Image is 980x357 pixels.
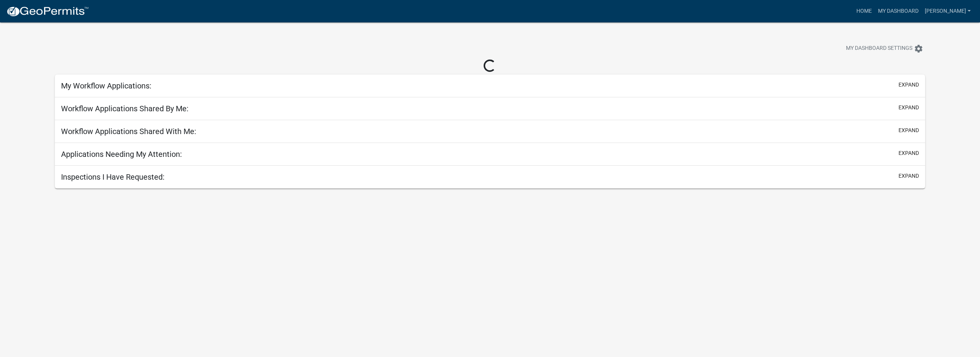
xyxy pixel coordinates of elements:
h5: Applications Needing My Attention: [61,150,182,159]
h5: Workflow Applications Shared By Me: [61,104,189,113]
button: expand [898,81,919,89]
a: My Dashboard [875,4,922,19]
button: expand [898,172,919,180]
button: My Dashboard Settingssettings [840,41,929,56]
span: My Dashboard Settings [846,44,912,53]
h5: My Workflow Applications: [61,81,151,90]
a: [PERSON_NAME] [922,4,974,19]
button: expand [898,104,919,112]
button: expand [898,126,919,134]
button: expand [898,149,919,157]
h5: Workflow Applications Shared With Me: [61,127,196,136]
h5: Inspections I Have Requested: [61,172,165,182]
i: settings [914,44,923,53]
a: Home [853,4,875,19]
